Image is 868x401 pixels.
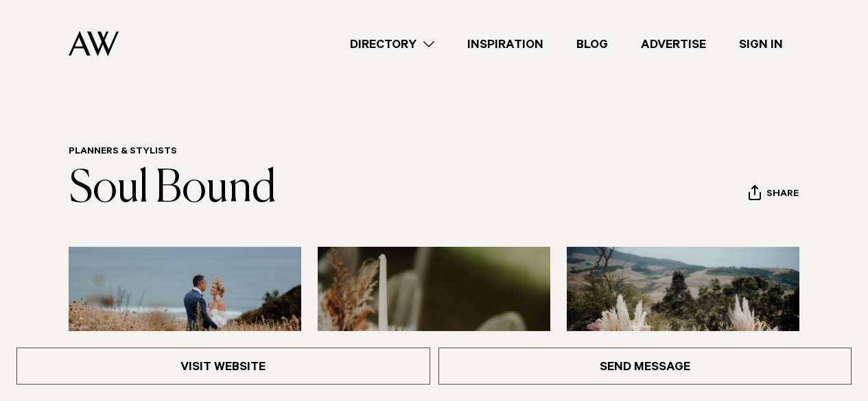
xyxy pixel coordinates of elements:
[766,189,799,202] span: Share
[333,35,451,53] a: Directory
[16,348,430,385] a: Visit Website
[451,35,560,53] a: Inspiration
[69,147,177,158] a: Planners & Stylists
[69,167,277,211] a: Soul Bound
[723,35,799,53] a: Sign In
[438,348,852,385] a: Send Message
[560,35,624,53] a: Blog
[624,35,723,53] a: Advertise
[748,184,799,205] button: Share
[69,31,119,56] img: Auckland Weddings Logo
